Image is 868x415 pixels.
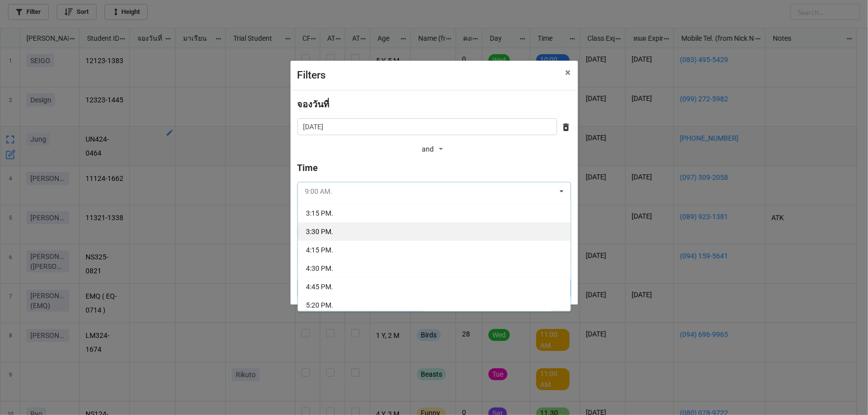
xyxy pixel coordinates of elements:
div: and [422,142,446,157]
span: 4:45 PM. [306,283,333,291]
span: × [566,67,571,79]
input: Date [297,118,557,135]
label: Time [297,161,318,175]
label: จองวันที่ [297,97,330,111]
span: 5:20 PM. [306,301,333,309]
span: 3:15 PM. [306,209,333,217]
span: 4:15 PM. [306,246,333,254]
span: 4:30 PM. [306,264,333,272]
span: 3:30 PM. [306,228,333,236]
div: Filters [297,68,544,83]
